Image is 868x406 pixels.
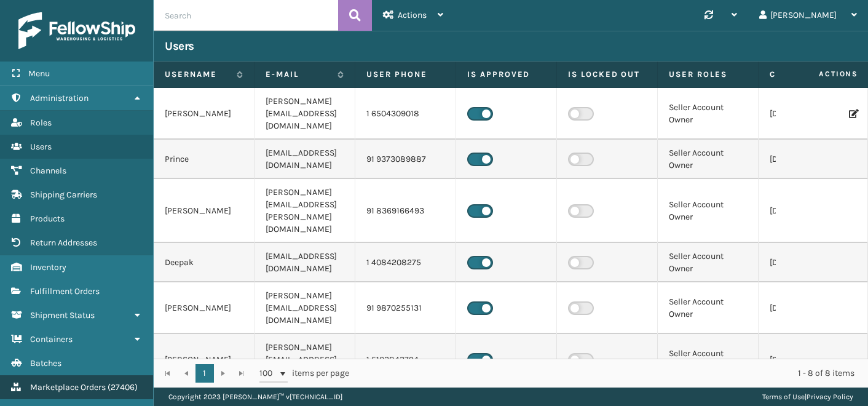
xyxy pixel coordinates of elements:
[355,179,456,243] td: 91 8369166493
[759,88,859,140] td: [DATE] 06:28:25 am
[355,88,456,140] td: 1 6504309018
[30,382,106,392] span: Marketplace Orders
[254,140,355,179] td: [EMAIL_ADDRESS][DOMAIN_NAME]
[658,243,759,282] td: Seller Account Owner
[759,282,859,334] td: [DATE] 07:18:14 am
[398,10,427,20] span: Actions
[658,334,759,386] td: Seller Account Owner
[849,109,856,118] i: Edit
[366,367,854,380] div: 1 - 8 of 8 items
[762,392,805,401] a: Terms of Use
[355,282,456,334] td: 91 9870255131
[759,334,859,386] td: [DATE] 07:44:13 am
[30,262,66,273] span: Inventory
[759,243,859,282] td: [DATE] 07:15:44 am
[30,213,65,224] span: Products
[165,69,231,80] label: Username
[658,282,759,334] td: Seller Account Owner
[762,388,853,406] div: |
[807,392,853,401] a: Privacy Policy
[259,364,349,383] span: items per page
[30,189,97,200] span: Shipping Carriers
[658,88,759,140] td: Seller Account Owner
[28,68,50,79] span: Menu
[658,140,759,179] td: Seller Account Owner
[30,165,66,176] span: Channels
[254,282,355,334] td: [PERSON_NAME][EMAIL_ADDRESS][DOMAIN_NAME]
[154,243,254,282] td: Deepak
[30,358,61,368] span: Batches
[366,69,444,80] label: User phone
[266,69,331,80] label: E-mail
[30,286,100,297] span: Fulfillment Orders
[658,179,759,243] td: Seller Account Owner
[30,93,89,103] span: Administration
[154,334,254,386] td: [PERSON_NAME]
[254,88,355,140] td: [PERSON_NAME][EMAIL_ADDRESS][DOMAIN_NAME]
[195,364,214,383] a: 1
[780,64,866,84] span: Actions
[30,141,52,152] span: Users
[108,382,138,392] span: ( 27406 )
[154,282,254,334] td: [PERSON_NAME]
[669,69,747,80] label: User Roles
[355,243,456,282] td: 1 4084208275
[154,140,254,179] td: Prince
[165,39,194,54] h3: Users
[30,334,73,344] span: Containers
[568,69,646,80] label: Is Locked Out
[467,69,545,80] label: Is Approved
[30,117,52,128] span: Roles
[759,140,859,179] td: [DATE] 01:00:47 am
[18,12,135,49] img: logo
[759,179,859,243] td: [DATE] 07:16:55 am
[30,310,95,320] span: Shipment Status
[254,243,355,282] td: [EMAIL_ADDRESS][DOMAIN_NAME]
[259,367,278,380] span: 100
[770,69,835,80] label: Created
[168,388,342,406] p: Copyright 2023 [PERSON_NAME]™ v [TECHNICAL_ID]
[254,179,355,243] td: [PERSON_NAME][EMAIL_ADDRESS][PERSON_NAME][DOMAIN_NAME]
[30,237,97,248] span: Return Addresses
[355,334,456,386] td: 1 5103843794
[355,140,456,179] td: 91 9373089887
[254,334,355,386] td: [PERSON_NAME][EMAIL_ADDRESS][DOMAIN_NAME]
[154,179,254,243] td: [PERSON_NAME]
[154,88,254,140] td: [PERSON_NAME]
